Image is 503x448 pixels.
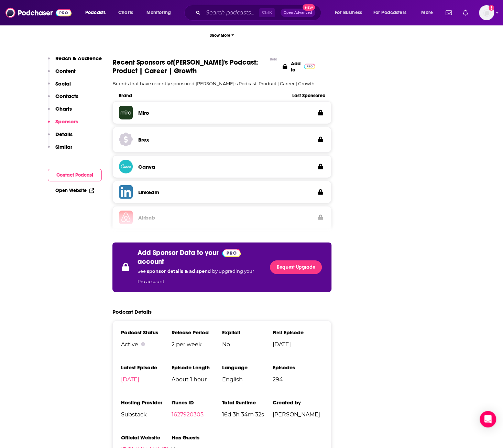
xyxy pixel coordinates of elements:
[85,8,106,18] span: Podcasts
[48,144,72,156] button: Similar
[480,411,496,427] div: Open Intercom Messenger
[479,5,494,20] button: Show profile menu
[203,7,259,18] input: Search podcasts, credits, & more...
[112,29,332,42] button: Show More
[48,105,72,118] button: Charts
[489,5,494,11] svg: Add a profile image
[142,7,180,18] button: open menu
[138,164,155,170] h3: Canva
[55,80,71,87] p: Social
[55,68,76,74] p: Content
[281,9,315,17] button: Open AdvancedNew
[138,248,219,257] p: Add Sponsor Data to your
[119,93,281,99] span: Brand
[291,60,300,73] p: Add to
[416,7,441,18] button: open menu
[48,169,102,181] button: Contact Podcast
[55,105,72,112] p: Charts
[171,364,222,371] h3: Episode Length
[272,341,323,348] span: [DATE]
[114,7,137,18] a: Charts
[272,376,323,383] span: 294
[272,364,323,371] h3: Episodes
[421,8,433,18] span: More
[147,268,212,274] span: sponsor details & ad spend
[55,55,102,61] p: Reach & Audience
[121,399,172,406] h3: Hosting Provider
[119,185,133,199] img: LinkedIn logo
[479,5,494,20] span: Logged in as evankrask
[270,260,322,274] a: Request Upgrade
[55,93,78,99] p: Contacts
[80,7,114,18] button: open menu
[48,80,71,93] button: Social
[303,4,315,11] span: New
[55,118,78,125] p: Sponsors
[171,376,222,383] span: About 1 hour
[55,144,72,150] p: Similar
[121,434,172,441] h3: Official Website
[369,7,416,18] button: open menu
[272,411,323,418] span: [PERSON_NAME]
[48,68,76,80] button: Content
[119,106,133,120] img: Miro logo
[443,7,455,19] a: Show notifications dropdown
[283,58,315,75] a: Add to
[48,118,78,131] button: Sponsors
[171,399,222,406] h3: iTunes ID
[270,57,277,61] div: Beta
[222,329,272,336] h3: Explicit
[222,399,272,406] h3: Total Runtime
[121,376,139,383] a: [DATE]
[335,8,362,18] span: For Business
[138,257,164,266] p: account
[171,341,222,348] span: 2 per week
[138,266,262,287] p: See by upgrading your Pro account.
[304,64,315,69] img: Pro Logo
[222,376,272,383] span: English
[112,81,332,86] p: Brands that have recently sponsored [PERSON_NAME]'s Podcast: Product | Career | Growth
[479,5,494,20] img: User Profile
[6,6,72,19] img: Podchaser - Follow, Share and Rate Podcasts
[222,364,272,371] h3: Language
[460,7,471,19] a: Show notifications dropdown
[171,329,222,336] h3: Release Period
[222,248,241,257] a: Pro website
[48,55,102,68] button: Reach & Audience
[171,434,222,441] h3: Has Guests
[222,341,272,348] span: No
[138,189,159,195] h3: LinkedIn
[138,136,149,143] h3: Brex
[210,33,234,38] span: Show More
[55,188,94,193] a: Open Website
[284,11,312,14] span: Open Advanced
[272,399,323,406] h3: Created by
[121,364,172,371] h3: Latest Episode
[118,8,133,18] span: Charts
[373,8,406,18] span: For Podcasters
[138,110,149,116] h3: Miro
[171,411,203,418] a: 1627920305
[55,131,73,137] p: Details
[281,93,325,99] span: Last Sponsored
[121,329,172,336] h3: Podcast Status
[121,341,172,348] div: Active
[121,411,172,418] span: Substack
[119,160,133,173] img: Canva logo
[48,93,78,105] button: Contacts
[272,329,323,336] h3: First Episode
[330,7,371,18] button: open menu
[222,411,272,418] span: 16d 3h 34m 32s
[112,309,152,315] h2: Podcast Details
[259,8,275,17] span: Ctrl K
[191,5,328,21] div: Search podcasts, credits, & more...
[222,249,241,257] img: Podchaser Pro
[146,8,171,18] span: Monitoring
[48,131,73,144] button: Details
[112,58,266,75] span: Recent Sponsors of [PERSON_NAME]'s Podcast: Product | Career | Growth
